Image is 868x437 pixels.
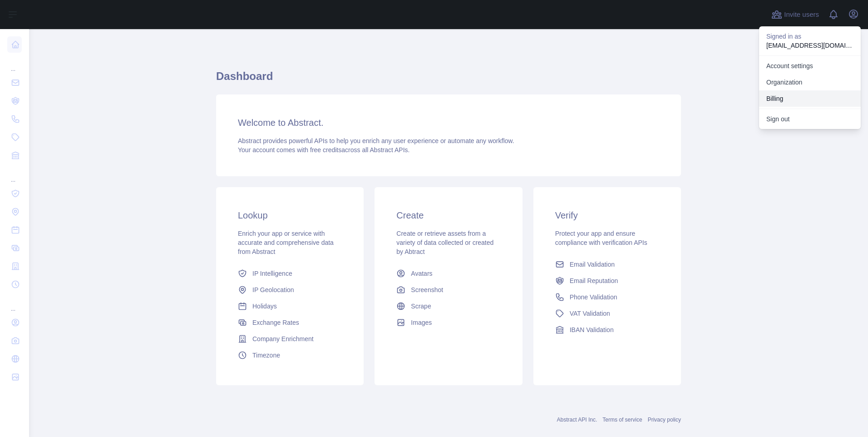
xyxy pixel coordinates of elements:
[759,111,861,127] button: Sign out
[238,116,659,129] h3: Welcome to Abstract.
[766,41,853,50] p: [EMAIL_ADDRESS][DOMAIN_NAME]
[238,209,342,222] h3: Lookup
[234,347,345,363] a: Timezone
[769,7,821,22] button: Invite users
[570,325,614,334] span: IBAN Validation
[555,209,659,222] h3: Verify
[766,32,853,41] p: Signed in as
[238,230,334,255] span: Enrich your app or service with accurate and comprehensive data from Abstract
[252,351,280,360] span: Timezone
[759,90,861,107] button: Billing
[7,55,22,73] div: ...
[784,10,819,20] span: Invite users
[234,298,345,314] a: Holidays
[396,209,500,222] h3: Create
[411,302,431,311] span: Scrape
[216,69,681,91] h1: Dashboard
[602,417,642,423] a: Terms of service
[7,165,22,184] div: ...
[552,322,663,338] a: IBAN Validation
[411,269,432,278] span: Avatars
[393,314,504,331] a: Images
[234,314,345,331] a: Exchange Rates
[252,302,277,311] span: Holidays
[557,417,597,423] a: Abstract API Inc.
[252,318,299,327] span: Exchange Rates
[552,289,663,305] a: Phone Validation
[234,282,345,298] a: IP Geolocation
[252,285,294,294] span: IP Geolocation
[238,146,409,154] span: Your account comes with across all Abstract APIs.
[570,293,617,302] span: Phone Validation
[393,265,504,282] a: Avatars
[411,285,443,294] span: Screenshot
[310,146,341,154] span: free credits
[570,309,610,318] span: VAT Validation
[759,74,861,90] a: Organization
[552,256,663,273] a: Email Validation
[252,334,314,343] span: Company Enrichment
[552,273,663,289] a: Email Reputation
[759,58,861,74] a: Account settings
[570,260,615,269] span: Email Validation
[238,137,514,144] span: Abstract provides powerful APIs to help you enrich any user experience or automate any workflow.
[7,294,22,313] div: ...
[234,265,345,282] a: IP Intelligence
[648,417,681,423] a: Privacy policy
[393,282,504,298] a: Screenshot
[393,298,504,314] a: Scrape
[234,331,345,347] a: Company Enrichment
[411,318,432,327] span: Images
[555,230,647,246] span: Protect your app and ensure compliance with verification APIs
[252,269,292,278] span: IP Intelligence
[396,230,493,255] span: Create or retrieve assets from a variety of data collected or created by Abtract
[552,305,663,322] a: VAT Validation
[570,276,618,285] span: Email Reputation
